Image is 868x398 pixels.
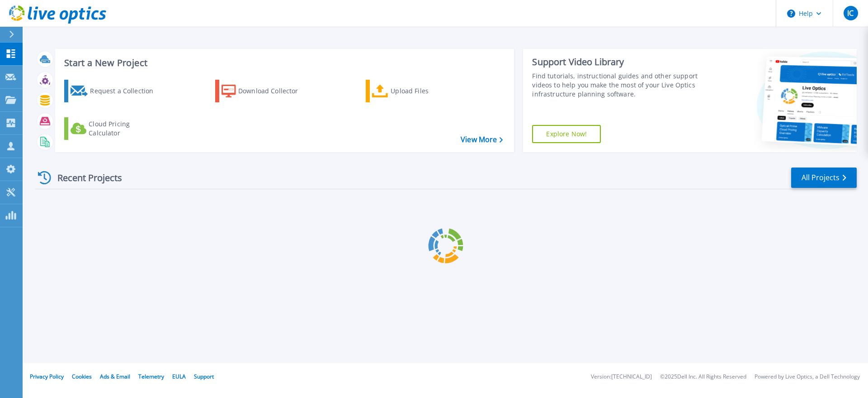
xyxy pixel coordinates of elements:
[30,373,64,380] a: Privacy Policy
[35,167,134,189] div: Recent Projects
[72,373,92,380] a: Cookies
[847,10,854,17] span: IC
[194,373,214,380] a: Support
[215,80,316,102] a: Download Collector
[64,117,165,140] a: Cloud Pricing Calculator
[532,56,702,68] div: Support Video Library
[591,374,652,380] li: Version: [TECHNICAL_ID]
[238,82,311,100] div: Download Collector
[64,58,503,68] h3: Start a New Project
[660,374,746,380] li: © 2025 Dell Inc. All Rights Reserved
[791,168,857,188] a: All Projects
[391,82,463,100] div: Upload Files
[532,125,601,143] a: Explore Now!
[532,72,702,99] div: Find tutorials, instructional guides and other support videos to help you make the most of your L...
[461,135,503,144] a: View More
[755,374,860,380] li: Powered by Live Optics, a Dell Technology
[138,373,164,380] a: Telemetry
[366,80,467,102] a: Upload Files
[172,373,186,380] a: EULA
[90,82,162,100] div: Request a Collection
[100,373,130,380] a: Ads & Email
[89,120,161,138] div: Cloud Pricing Calculator
[64,80,165,102] a: Request a Collection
